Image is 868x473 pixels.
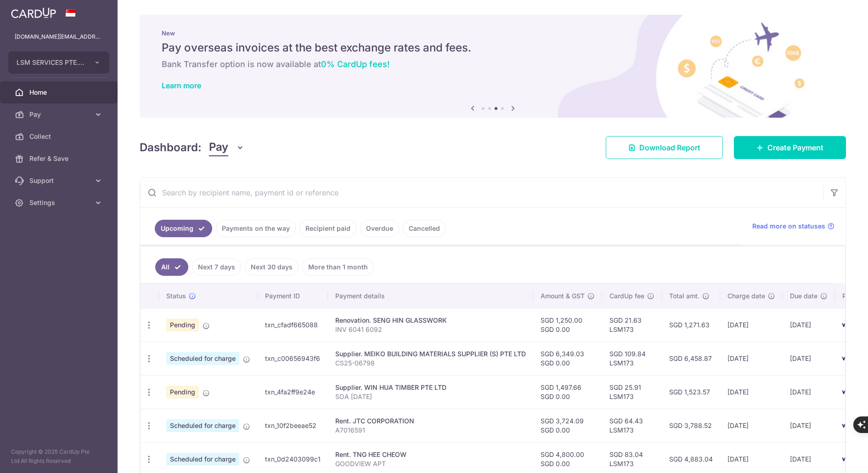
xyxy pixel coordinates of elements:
span: Scheduled for charge [166,419,239,432]
td: [DATE] [720,342,783,375]
p: GOODVIEW APT [335,459,526,468]
img: International Invoice Banner [140,15,846,118]
span: Collect [29,132,90,141]
h4: Dashboard: [140,139,202,156]
span: Pay [209,139,228,156]
div: Supplier. WIN HUA TIMBER PTE LTD [335,383,526,392]
td: [DATE] [783,409,835,442]
td: txn_c00656943f6 [258,342,328,375]
a: Payments on the way [216,220,296,237]
span: CardUp fee [609,291,644,301]
span: Scheduled for charge [166,352,239,365]
td: txn_4fa2ff9e24e [258,375,328,409]
span: Amount & GST [541,291,585,301]
span: 0% CardUp fees! [321,59,389,69]
div: Renovation. SENG HIN GLASSWORK [335,316,526,325]
td: SGD 1,497.66 SGD 0.00 [533,375,602,409]
span: Home [29,88,90,97]
span: Status [166,291,186,301]
div: Rent. TNG HEE CHEOW [335,450,526,459]
h6: Bank Transfer option is now available at [162,59,824,70]
span: Create Payment [767,142,823,153]
p: New [162,29,824,37]
iframe: Opens a widget where you can find more information [809,445,859,468]
a: Cancelled [403,220,446,237]
p: A7016591 [335,426,526,435]
img: Bank Card [838,353,856,364]
p: INV 6041 6092 [335,325,526,334]
a: Upcoming [155,220,212,237]
th: Payment details [328,284,533,308]
a: Read more on statuses [752,222,834,231]
button: Pay [209,139,244,156]
td: SGD 1,271.63 [662,308,720,342]
img: CardUp [11,7,56,18]
span: Refer & Save [29,154,90,163]
td: SGD 6,458.87 [662,342,720,375]
span: Support [29,176,90,185]
th: Payment ID [258,284,328,308]
td: SGD 6,349.03 SGD 0.00 [533,342,602,375]
td: [DATE] [720,375,783,409]
td: SGD 1,523.57 [662,375,720,409]
input: Search by recipient name, payment id or reference [140,178,823,207]
td: [DATE] [783,375,835,409]
p: SOA [DATE] [335,392,526,401]
td: txn_10f2beeae52 [258,409,328,442]
a: Next 30 days [245,258,299,276]
img: Bank Card [838,319,856,331]
a: Create Payment [734,136,846,159]
a: Recipient paid [299,220,356,237]
a: All [155,258,188,276]
div: Rent. JTC CORPORATION [335,416,526,426]
button: LSM SERVICES PTE. LTD. [8,51,109,74]
p: CS25-06798 [335,359,526,368]
td: SGD 3,788.52 [662,409,720,442]
a: Overdue [360,220,399,237]
span: LSM SERVICES PTE. LTD. [17,58,85,67]
td: SGD 109.84 LSM173 [602,342,662,375]
td: [DATE] [720,308,783,342]
a: Download Report [606,136,723,159]
span: Pay [29,110,90,119]
span: Settings [29,198,90,207]
td: [DATE] [783,342,835,375]
span: Read more on statuses [752,222,825,231]
a: Next 7 days [192,258,241,276]
span: Pending [166,386,199,399]
a: More than 1 month [302,258,374,276]
h5: Pay overseas invoices at the best exchange rates and fees. [162,40,824,55]
img: Bank Card [838,387,856,398]
span: Pending [166,319,199,331]
td: [DATE] [783,308,835,342]
td: [DATE] [720,409,783,442]
td: SGD 21.63 LSM173 [602,308,662,342]
span: Download Report [639,142,700,153]
span: Due date [790,291,817,301]
td: SGD 64.43 LSM173 [602,409,662,442]
div: Supplier. MEIKO BUILDING MATERIALS SUPPLIER (S) PTE LTD [335,349,526,359]
span: Total amt. [669,291,699,301]
td: SGD 1,250.00 SGD 0.00 [533,308,602,342]
img: Bank Card [838,420,856,431]
a: Learn more [162,81,201,90]
span: Charge date [727,291,765,301]
td: SGD 3,724.09 SGD 0.00 [533,409,602,442]
td: SGD 25.91 LSM173 [602,375,662,409]
td: txn_cfadf665088 [258,308,328,342]
span: Scheduled for charge [166,453,239,466]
